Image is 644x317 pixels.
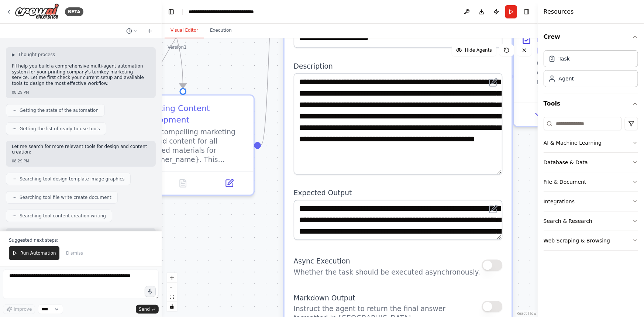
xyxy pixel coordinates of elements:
[65,7,83,16] div: BETA
[452,44,496,56] button: Hide Agents
[521,7,532,17] button: Hide right sidebar
[12,158,150,164] div: 08:29 PM
[544,27,638,47] button: Crew
[486,202,500,216] button: Open in editor
[294,267,480,276] p: Whether the task should be executed asynchronously.
[544,133,638,152] button: AI & Machine Learning
[135,128,247,164] div: Create compelling marketing copy and content for all requested materials for {customer_name}. Thi...
[166,7,176,17] button: Hide left sidebar
[544,159,588,166] div: Database & Data
[167,283,177,292] button: zoom out
[66,250,83,256] span: Dismiss
[544,139,602,147] div: AI & Machine Learning
[294,188,503,197] label: Expected Output
[14,306,32,312] span: Improve
[20,213,106,219] span: Searching tool content creation writing
[189,8,272,15] nav: breadcrumb
[168,44,187,50] div: Version 1
[12,52,55,58] button: ▶Thought process
[544,114,638,256] div: Tools
[544,178,586,186] div: File & Document
[544,47,638,93] div: Crew
[145,286,156,297] button: Click to speak your automation idea
[544,237,610,244] div: Web Scraping & Browsing
[12,52,15,58] span: ▶
[123,27,141,35] button: Switch to previous chat
[20,107,99,113] span: Getting the state of the automation
[12,144,150,155] p: Let me search for more relevant tools for design and content creation:
[15,3,59,20] img: Logo
[544,211,638,231] button: Search & Research
[204,23,238,38] button: Execution
[544,231,638,250] button: Web Scraping & Browsing
[3,304,35,314] button: Improve
[144,27,156,35] button: Start a new chat
[559,75,574,82] div: Agent
[20,250,56,256] span: Run Automation
[294,62,503,71] label: Description
[544,172,638,192] button: File & Document
[544,93,638,114] button: Tools
[294,294,355,302] span: Markdown Output
[12,90,150,95] div: 08:29 PM
[517,311,537,316] a: React Flow attribution
[167,273,177,283] button: zoom in
[294,257,350,265] span: Async Execution
[135,102,247,125] div: Marketing Content Development
[18,52,55,58] span: Thought process
[210,176,249,190] button: Open in side panel
[62,246,87,260] button: Dismiss
[159,176,207,190] button: No output available
[544,153,638,172] button: Database & Data
[9,237,153,243] p: Suggested next steps:
[20,176,124,182] span: Searching tool design template image graphics
[12,63,150,86] p: I'll help you build a comprehensive multi-agent automation system for your printing company's tur...
[20,126,100,132] span: Getting the list of ready-to-use tools
[111,94,255,196] div: Marketing Content DevelopmentCreate compelling marketing copy and content for all requested mater...
[167,292,177,302] button: fit view
[465,47,492,53] span: Hide Agents
[544,217,592,225] div: Search & Research
[486,75,500,89] button: Open in editor
[544,198,575,205] div: Integrations
[544,192,638,211] button: Integrations
[165,23,204,38] button: Visual Editor
[136,305,159,314] button: Send
[559,55,570,62] div: Task
[544,7,574,16] h4: Resources
[139,306,150,312] span: Send
[167,302,177,311] button: toggle interactivity
[20,194,111,200] span: Searching tool file write create document
[167,273,177,311] div: React Flow controls
[9,246,59,260] button: Run Automation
